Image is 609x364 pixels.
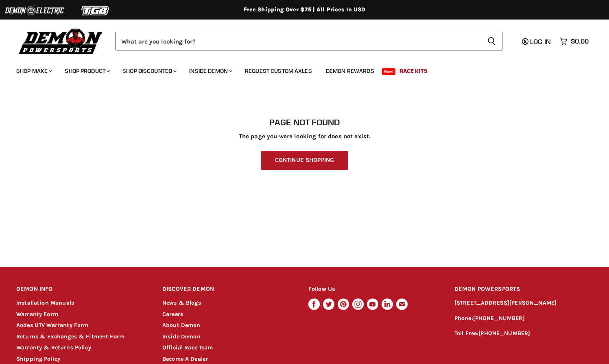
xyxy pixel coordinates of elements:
[16,322,88,329] a: Aodes UTV Warranty Form
[16,311,58,318] a: Warranty Form
[162,299,201,306] a: News & Blogs
[65,3,126,18] img: TGB Logo 2
[4,3,65,18] img: Demon Electric Logo 2
[16,133,593,140] p: The page you were looking for does not exist.
[10,59,587,79] ul: Main menu
[530,37,551,46] span: Log in
[116,63,181,79] a: Shop Discounted
[454,280,593,299] h2: DEMON POWERSPORTS
[518,38,556,45] a: Log in
[16,299,74,306] a: Installation Manuals
[239,63,318,79] a: Request Custom Axles
[261,151,348,170] a: Continue Shopping
[571,37,589,45] span: $0.00
[59,63,115,79] a: Shop Product
[162,280,293,299] h2: DISCOVER DEMON
[162,355,208,362] a: Become A Dealer
[556,35,593,47] a: $0.00
[10,63,57,79] a: Shop Make
[162,344,213,351] a: Official Race Team
[454,314,593,323] p: Phone:
[116,32,502,50] form: Product
[16,344,91,351] a: Warranty & Returns Policy
[116,32,481,50] input: Search
[481,32,502,50] button: Search
[478,330,530,337] a: [PHONE_NUMBER]
[162,322,201,329] a: About Demon
[473,315,525,322] a: [PHONE_NUMBER]
[162,333,201,340] a: Inside Demon
[320,63,380,79] a: Demon Rewards
[454,299,593,308] p: [STREET_ADDRESS][PERSON_NAME]
[16,333,124,340] a: Returns & Exchanges & Fitment Form
[16,355,60,362] a: Shipping Policy
[382,68,396,75] span: New!
[183,63,237,79] a: Inside Demon
[16,118,593,127] h1: Page not found
[308,280,439,299] h2: Follow Us
[393,63,434,79] a: Race Kits
[162,311,183,318] a: Careers
[16,26,105,55] img: Demon Powersports
[454,329,593,338] p: Toll Free:
[16,280,147,299] h2: DEMON INFO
